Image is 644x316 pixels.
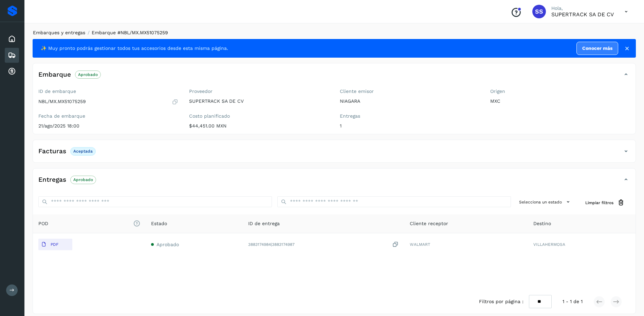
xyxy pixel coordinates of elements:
p: Aceptada [73,149,93,154]
label: Costo planificado [189,113,329,119]
button: Selecciona un estado [516,196,574,208]
h4: Facturas [38,147,66,155]
h4: Embarque [38,71,71,79]
p: SUPERTRACK SA DE CV [551,11,614,18]
h4: Entregas [38,176,66,184]
p: 21/ago/2025 18:00 [38,123,178,129]
span: Embarque #NBL/MX.MX51075259 [92,30,168,35]
div: Embarques [5,48,19,63]
span: 1 - 1 de 1 [563,298,583,305]
div: 3883174984|3883174987 [248,241,399,248]
label: Origen [490,88,630,94]
span: Cliente receptor [410,220,448,227]
label: Cliente emisor [340,88,480,94]
button: PDF [38,239,72,250]
label: ID de embarque [38,88,178,94]
div: EntregasAprobado [33,174,636,191]
p: Aprobado [78,72,98,77]
p: NBL/MX.MX51075259 [38,99,86,104]
div: EmbarqueAprobado [33,69,636,86]
span: Aprobado [157,242,179,247]
span: Estado [151,220,167,227]
span: POD [38,220,140,227]
p: SUPERTRACK SA DE CV [189,98,329,104]
div: Inicio [5,32,19,46]
div: Cuentas por cobrar [5,64,19,79]
div: FacturasAceptada [33,145,636,162]
span: Destino [533,220,551,227]
p: MXC [490,98,630,104]
p: NIAGARA [340,98,480,104]
td: VILLAHERMOSA [528,233,636,256]
button: Limpiar filtros [580,196,630,209]
p: Aprobado [73,177,93,182]
span: Limpiar filtros [585,200,613,206]
p: 1 [340,123,480,129]
label: Entregas [340,113,480,119]
p: PDF [51,242,58,247]
label: Proveedor [189,88,329,94]
p: $44,451.00 MXN [189,123,329,129]
nav: breadcrumb [33,29,636,36]
a: Conocer más [576,42,618,55]
span: Filtros por página : [479,298,523,305]
span: ✨ Muy pronto podrás gestionar todos tus accesorios desde esta misma página. [41,45,228,52]
a: Embarques y entregas [33,30,85,35]
td: WALMART [404,233,528,256]
label: Fecha de embarque [38,113,178,119]
span: ID de entrega [248,220,280,227]
p: Hola, [551,5,614,11]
